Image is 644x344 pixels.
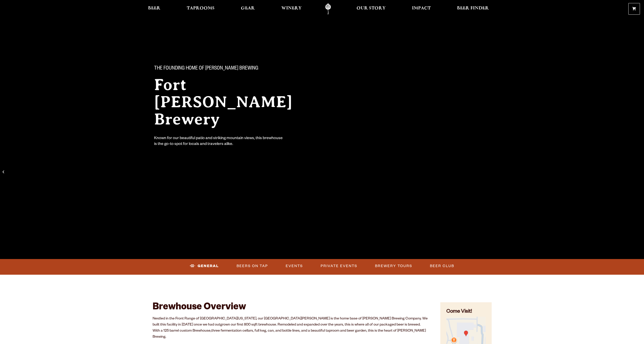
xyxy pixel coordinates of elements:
a: Brewery Tours [373,260,414,272]
h2: Brewhouse Overview [153,302,428,313]
a: General [188,260,221,272]
a: Private Events [319,260,359,272]
a: Impact [409,3,434,15]
a: Winery [278,3,305,15]
span: Beer Finder [457,6,489,10]
a: Events [284,260,305,272]
h2: Fort [PERSON_NAME] Brewery [154,76,312,128]
a: Our Story [353,3,389,15]
a: Gear [238,3,258,15]
span: Beer [148,6,160,10]
h4: Come Visit! [446,308,485,316]
span: Impact [412,6,431,10]
span: The Founding Home of [PERSON_NAME] Brewing [154,66,258,72]
span: three fermentation cellars, full keg, can, and bottle lines, and a beautiful taproom and beer gar... [153,329,426,339]
a: Beer Club [428,260,456,272]
span: Gear [241,6,255,10]
a: Odell Home [319,3,338,15]
div: Known for our beautiful patio and striking mountain views, this brewhouse is the go-to spot for l... [154,136,284,147]
a: Beer Finder [454,3,492,15]
span: Taprooms [187,6,215,10]
a: Beers on Tap [235,260,270,272]
span: Winery [281,6,302,10]
a: Beer [145,3,164,15]
a: Taprooms [183,3,218,15]
p: Nestled in the Front Range of [GEOGRAPHIC_DATA][US_STATE], our [GEOGRAPHIC_DATA][PERSON_NAME] is ... [153,316,428,340]
span: Our Story [357,6,386,10]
